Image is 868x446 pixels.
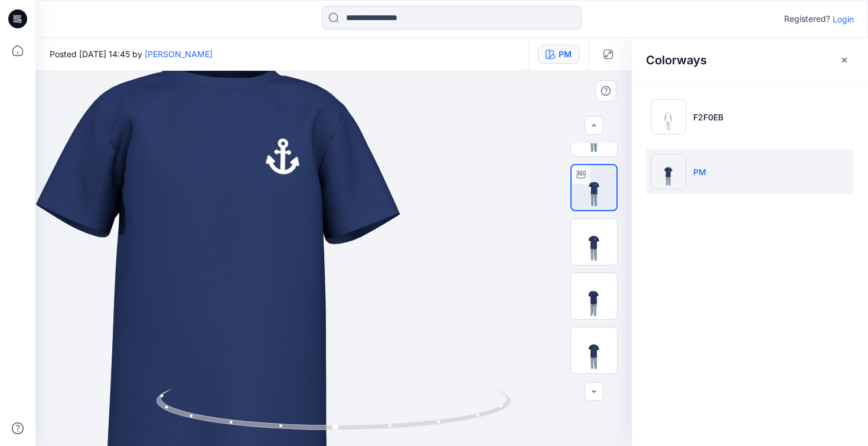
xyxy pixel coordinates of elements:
[693,111,723,123] p: F2F0EB
[833,13,854,25] p: Login
[571,327,617,373] img: Preview
[784,12,830,26] p: Registered?
[145,49,213,59] a: [PERSON_NAME]
[571,273,617,319] img: Back
[571,219,617,265] img: Front
[651,99,686,135] img: F2F0EB
[693,166,706,178] p: PM
[538,45,579,64] button: PM
[50,48,213,60] span: Posted [DATE] 14:45 by
[646,53,707,67] h2: Colorways
[651,154,686,189] img: PM
[572,165,616,210] img: Turntable
[559,48,572,61] div: PM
